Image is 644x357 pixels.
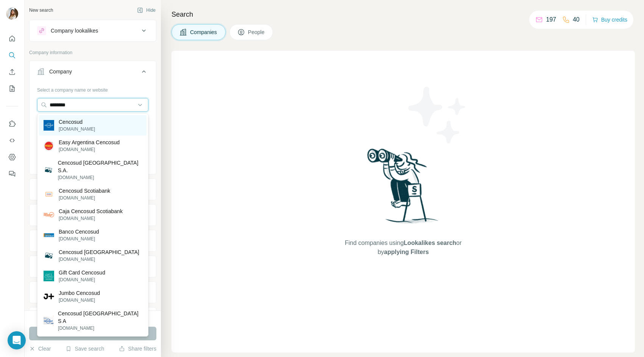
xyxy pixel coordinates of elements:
span: Find companies using or by [343,239,464,257]
button: Use Surfe API [6,134,18,147]
div: Open Intercom Messenger [8,331,26,349]
div: Company lookalikes [51,27,98,34]
p: [DOMAIN_NAME] [59,215,123,222]
p: [DOMAIN_NAME] [59,276,105,283]
p: 197 [546,15,556,24]
p: [DOMAIN_NAME] [59,195,110,201]
img: Surfe Illustration - Stars [403,81,471,149]
button: Search [6,48,18,62]
button: HQ location [30,206,156,224]
img: Cencosud [44,120,54,131]
button: Technologies [30,283,156,301]
p: Cencosud Scotiabank [59,187,110,195]
button: Company lookalikes [30,22,156,40]
button: Company [30,62,156,84]
div: Company [49,68,72,75]
h4: Search [172,9,635,20]
div: Select a company name or website [37,84,148,94]
p: Jumbo Cencosud [59,289,100,297]
span: applying Filters [384,249,429,255]
button: Hide [132,5,161,16]
p: Cencosud [GEOGRAPHIC_DATA] [59,248,139,256]
img: Cencosud Peru S.A. [44,165,53,175]
p: [DOMAIN_NAME] [58,325,142,332]
span: Companies [190,28,218,36]
img: Banco Cencosud [44,230,54,240]
img: Cencosud Brasil [44,250,54,261]
p: Company information [29,49,156,56]
button: Save search [65,345,104,352]
p: [DOMAIN_NAME] [59,126,95,133]
p: Cencosud [GEOGRAPHIC_DATA] S.A. [58,159,142,174]
p: Cencosud [59,118,95,126]
button: Industry [30,180,156,198]
p: 40 [573,15,580,24]
button: Annual revenue ($) [30,232,156,250]
span: People [248,28,265,36]
button: Use Surfe on LinkedIn [6,117,18,131]
p: [DOMAIN_NAME] [59,297,100,304]
button: Enrich CSV [6,65,18,79]
div: New search [29,7,53,14]
button: Clear [29,345,51,352]
button: Share filters [119,345,156,352]
button: Buy credits [592,14,627,25]
img: Gift Card Cencosud [44,271,54,281]
img: Caja Cencosud Scotiabank [44,209,54,220]
img: Cencosud Scotiabank [44,189,54,200]
button: Dashboard [6,150,18,164]
img: Easy Argentina Cencosud [44,140,54,151]
img: Surfe Illustration - Woman searching with binoculars [364,147,443,231]
button: Keywords [30,309,156,327]
p: Banco Cencosud [59,228,99,235]
p: [DOMAIN_NAME] [58,174,142,181]
p: Easy Argentina Cencosud [59,139,120,146]
p: Cencosud [GEOGRAPHIC_DATA] S A [58,310,142,325]
p: [DOMAIN_NAME] [59,256,139,263]
img: Avatar [6,8,18,20]
p: Gift Card Cencosud [59,269,105,276]
button: My lists [6,82,18,95]
p: [DOMAIN_NAME] [59,235,99,242]
p: Caja Cencosud Scotiabank [59,207,123,215]
span: Lookalikes search [404,240,456,246]
img: Jumbo Cencosud [44,291,54,302]
button: Quick start [6,32,18,45]
p: [DOMAIN_NAME] [59,146,120,153]
button: Feedback [6,167,18,181]
img: Cencosud Colombia S A [44,316,53,326]
button: Employees (size) [30,257,156,276]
